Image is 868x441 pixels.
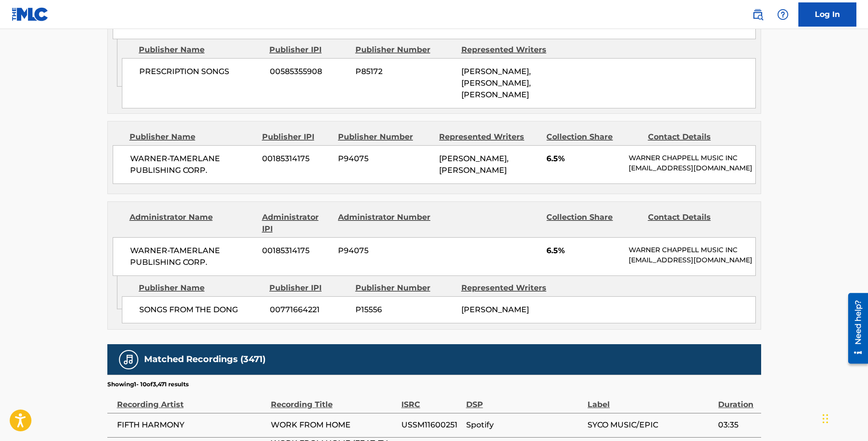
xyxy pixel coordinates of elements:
[629,255,755,265] p: [EMAIL_ADDRESS][DOMAIN_NAME]
[752,9,764,20] img: search
[461,44,560,56] div: Represented Writers
[355,282,454,294] div: Publisher Number
[461,282,560,294] div: Represented Writers
[269,44,348,56] div: Publisher IPI
[144,354,265,365] h5: Matched Recordings (3471)
[401,389,461,411] div: ISRC
[461,305,529,314] span: [PERSON_NAME]
[648,131,742,143] div: Contact Details
[338,153,432,165] span: P94075
[466,389,583,411] div: DSP
[546,131,640,143] div: Collection Share
[270,66,348,77] span: 00585355908
[338,131,432,143] div: Publisher Number
[546,245,621,257] span: 6.5%
[718,389,756,411] div: Duration
[139,66,263,77] span: PRESCRIPTION SONGS
[461,67,531,99] span: [PERSON_NAME], [PERSON_NAME], [PERSON_NAME]
[107,380,189,389] p: Showing 1 - 10 of 3,471 results
[401,419,461,431] span: USSM11600251
[262,131,331,143] div: Publisher IPI
[139,282,262,294] div: Publisher Name
[466,419,583,431] span: Spotify
[270,304,348,316] span: 00771664221
[262,245,331,257] span: 00185314175
[841,288,868,368] iframe: Resource Center
[629,245,755,255] p: WARNER CHAPPELL MUSIC INC
[269,282,348,294] div: Publisher IPI
[588,389,713,411] div: Label
[629,153,755,163] p: WARNER CHAPPELL MUSIC INC
[718,419,756,431] span: 03:35
[773,5,793,24] div: Help
[648,212,742,235] div: Contact Details
[12,7,49,21] img: MLC Logo
[338,245,432,257] span: P94075
[546,153,621,165] span: 6.5%
[823,404,828,433] div: Drag
[262,153,331,165] span: 00185314175
[117,419,266,431] span: FIFTH HARMONY
[777,9,789,20] img: help
[123,354,134,365] img: Matched Recordings
[130,212,255,235] div: Administrator Name
[117,389,266,411] div: Recording Artist
[820,395,868,441] iframe: Chat Widget
[629,163,755,173] p: [EMAIL_ADDRESS][DOMAIN_NAME]
[355,304,454,316] span: P15556
[355,66,454,77] span: P85172
[798,2,856,27] a: Log In
[338,212,432,235] div: Administrator Number
[355,44,454,56] div: Publisher Number
[546,212,640,235] div: Collection Share
[139,304,263,316] span: SONGS FROM THE DONG
[130,153,255,176] span: WARNER-TAMERLANE PUBLISHING CORP.
[271,419,397,431] span: WORK FROM HOME
[748,5,767,24] a: Public Search
[588,419,713,431] span: SYCO MUSIC/EPIC
[439,154,509,175] span: [PERSON_NAME], [PERSON_NAME]
[130,131,255,143] div: Publisher Name
[139,44,262,56] div: Publisher Name
[439,131,539,143] div: Represented Writers
[271,389,397,411] div: Recording Title
[262,212,331,235] div: Administrator IPI
[130,245,255,268] span: WARNER-TAMERLANE PUBLISHING CORP.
